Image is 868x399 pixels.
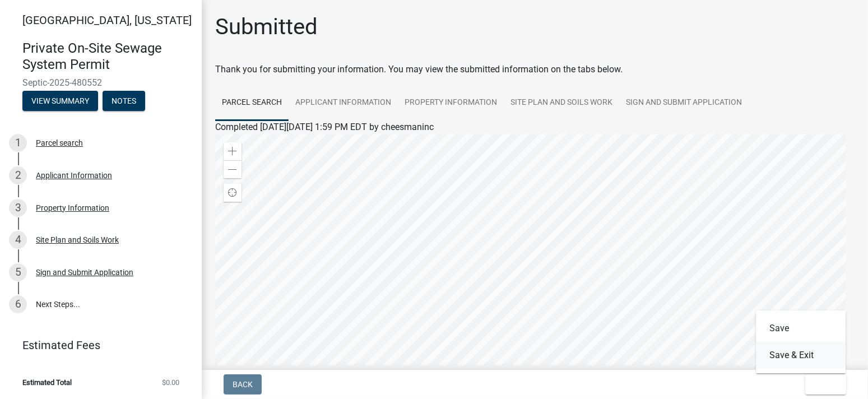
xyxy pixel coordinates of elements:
a: Sign and Submit Application [619,85,749,121]
button: Save [756,315,846,342]
a: Site Plan and Soils Work [504,85,619,121]
div: Property Information [36,204,109,212]
span: $0.00 [162,379,179,386]
a: Parcel search [215,85,289,121]
div: Zoom out [224,160,242,178]
div: Parcel search [36,139,83,147]
div: Sign and Submit Application [36,268,133,276]
a: Applicant Information [289,85,398,121]
button: View Summary [22,91,98,111]
div: 4 [9,231,27,249]
div: 1 [9,134,27,152]
button: Exit [805,374,846,395]
h4: Private On-Site Sewage System Permit [22,40,193,73]
span: Estimated Total [22,379,72,386]
div: Applicant Information [36,171,112,179]
button: Notes [103,91,145,111]
button: Save & Exit [756,342,846,369]
div: 5 [9,263,27,281]
wm-modal-confirm: Summary [22,97,98,106]
div: Zoom in [224,142,242,160]
span: Exit [814,380,830,389]
div: Exit [756,310,846,373]
div: Site Plan and Soils Work [36,236,119,244]
div: Find my location [224,184,242,202]
h1: Submitted [215,13,318,40]
div: 2 [9,166,27,184]
span: Septic-2025-480552 [22,77,179,88]
a: Property Information [398,85,504,121]
button: Back [224,374,262,395]
span: Completed [DATE][DATE] 1:59 PM EDT by cheesmaninc [215,122,434,132]
span: Back [233,380,253,389]
wm-modal-confirm: Notes [103,97,145,106]
div: 6 [9,295,27,313]
div: 3 [9,199,27,217]
div: Thank you for submitting your information. You may view the submitted information on the tabs below. [215,63,855,76]
span: [GEOGRAPHIC_DATA], [US_STATE] [22,13,192,27]
a: Estimated Fees [9,334,184,356]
